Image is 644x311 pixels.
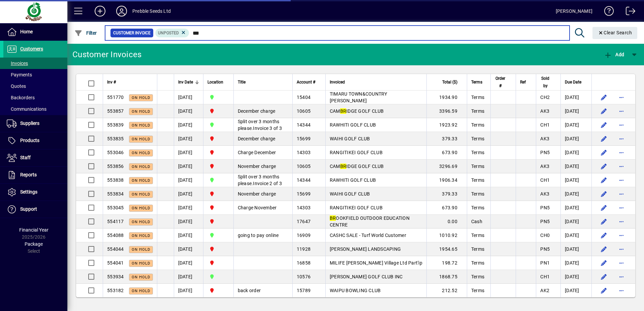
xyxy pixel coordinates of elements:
span: AK3 [540,191,549,197]
div: Customer Invoices [72,49,141,60]
button: More options [616,257,627,268]
span: Package [25,241,43,247]
span: 553045 [107,205,124,210]
a: Communications [3,103,67,115]
span: CHRISTCHURCH [207,232,229,239]
span: CH1 [540,122,550,128]
span: Split over 3 months please.Invoice 3 of 3 [238,119,282,131]
td: 1868.75 [426,270,467,284]
button: More options [616,285,627,296]
span: 11928 [297,246,311,252]
span: On hold [132,178,150,183]
span: 15789 [297,288,311,293]
td: [DATE] [560,104,591,118]
td: [DATE] [174,229,203,242]
span: Terms [471,150,484,155]
span: Terms [471,108,484,114]
span: On hold [132,96,150,100]
span: Order # [495,75,506,90]
span: Quotes [7,83,26,89]
span: Terms [471,164,484,169]
button: Edit [599,147,609,158]
span: CASHC SALE - Turf World Customer [330,233,406,238]
td: [DATE] [174,242,203,256]
span: Filter [74,30,97,36]
td: 3396.59 [426,104,467,118]
span: 553046 [107,150,124,155]
span: CH1 [540,274,550,279]
span: PN5 [540,150,550,155]
span: November charge [238,191,276,197]
td: [DATE] [174,146,203,160]
span: [PERSON_NAME] GOLF CLUB INC [330,274,403,279]
td: [DATE] [174,256,203,270]
span: 15699 [297,191,311,197]
td: 1923.92 [426,118,467,132]
span: CHRISTCHURCH [207,121,229,129]
span: PN5 [540,246,550,252]
td: 198.72 [426,256,467,270]
em: BR [330,215,336,221]
div: Invoiced [330,78,422,86]
span: PN5 [540,205,550,210]
span: AK2 [540,288,549,293]
span: Title [238,78,246,86]
td: [DATE] [174,132,203,146]
span: Customers [20,46,43,51]
span: 10576 [297,274,311,279]
td: [DATE] [560,160,591,173]
span: Products [20,138,39,143]
span: On hold [132,192,150,197]
span: [PERSON_NAME] LANDSCAPING [330,246,401,252]
td: [DATE] [560,91,591,104]
td: [DATE] [560,173,591,187]
span: 10605 [297,164,311,169]
span: 14344 [297,177,311,183]
td: 673.90 [426,201,467,215]
td: [DATE] [560,256,591,270]
span: going to pay online [238,233,279,238]
div: Ref [520,78,532,86]
span: 14303 [297,150,311,155]
button: Edit [599,175,609,185]
span: PALMERSTON NORTH [207,107,229,115]
span: 14303 [297,205,311,210]
button: Edit [599,106,609,116]
span: Terms [471,246,484,252]
td: [DATE] [560,270,591,284]
span: Sold by [540,75,550,90]
a: Quotes [3,80,67,92]
span: PALMERSTON NORTH [207,204,229,211]
td: [DATE] [174,91,203,104]
span: Terms [471,260,484,266]
td: 379.33 [426,132,467,146]
a: Support [3,201,67,218]
a: Knowledge Base [599,1,614,23]
button: More options [616,147,627,158]
span: Terms [471,205,484,210]
a: Reports [3,167,67,183]
span: Suppliers [20,120,39,126]
button: Edit [599,92,609,103]
a: Staff [3,149,67,166]
span: 15404 [297,95,311,100]
button: More options [616,202,627,213]
span: PALMERSTON NORTH [207,218,229,225]
td: [DATE] [174,270,203,284]
span: 554117 [107,219,124,224]
button: More options [616,106,627,116]
span: 553839 [107,122,124,128]
span: WAIHI GOLF CLUB [330,136,370,141]
span: PALMERSTON NORTH [207,190,229,198]
button: Edit [599,216,609,227]
button: More options [616,92,627,103]
span: CHRISTCHURCH [207,273,229,280]
span: On hold [132,109,150,114]
button: Add [89,5,111,17]
span: On hold [132,206,150,210]
button: Edit [599,244,609,254]
span: 553857 [107,108,124,114]
span: back order [238,288,261,293]
span: Charge December [238,150,276,155]
div: Due Date [565,78,587,86]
